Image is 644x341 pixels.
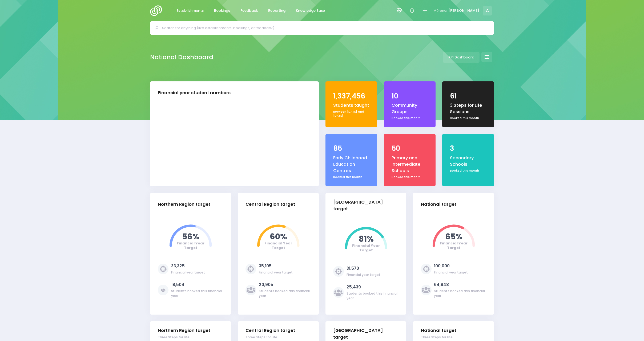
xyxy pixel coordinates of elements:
[240,8,258,13] span: Feedback
[171,282,184,287] a: 18,504
[171,289,223,298] div: Students booked this financial year
[450,143,486,154] div: 3
[450,102,486,115] div: 3 Steps for Life Sessions
[448,8,479,13] span: [PERSON_NAME]
[245,201,295,208] div: Central Region target
[434,282,449,287] a: 64,848
[296,8,325,13] span: Knowledge Base
[158,335,210,340] div: Three Steps for Life
[333,175,369,179] div: Booked this month
[450,91,486,101] div: 61
[259,270,293,275] div: Financial year target
[347,265,359,271] a: 31,570
[162,24,486,32] input: Search for anything (like establishments, bookings, or feedback)
[434,289,486,298] div: Students booked this financial year
[333,102,369,109] div: Students taught
[245,327,295,334] div: Central Region target
[421,335,456,340] div: Three Steps for Life
[450,116,486,120] div: Booked this month
[392,116,428,120] div: Booked this month
[150,5,165,16] img: Logo
[347,291,399,301] div: Students booked this financial year
[333,91,369,101] div: 1,337,456
[392,155,428,174] div: Primary and Intermediate Schools
[176,8,204,13] span: Establishments
[434,270,468,275] div: Financial year target
[433,8,447,13] span: Mōrena,
[333,327,394,341] div: [GEOGRAPHIC_DATA] target
[171,263,185,269] a: 33,325
[236,6,262,16] a: Feedback
[347,284,361,290] a: 25,439
[421,327,456,334] div: National target
[172,6,208,16] a: Establishments
[259,282,273,287] a: 20,905
[443,52,480,63] a: KPI Dashboard
[333,110,369,118] div: Between [DATE] and [DATE]
[450,169,486,173] div: Booked this month
[259,263,272,269] a: 35,105
[392,91,428,101] div: 10
[150,54,213,61] h2: National Dashboard
[259,289,311,298] div: Students booked this financial year
[434,263,450,269] a: 100,000
[245,335,295,340] div: Three Steps for Life
[483,6,492,15] span: A
[392,143,428,154] div: 50
[158,327,210,334] div: Northern Region target
[392,175,428,179] div: Booked this month
[158,201,210,208] div: Northern Region target
[333,199,394,212] div: [GEOGRAPHIC_DATA] target
[268,8,285,13] span: Reporting
[333,155,369,174] div: Early Childhood Education Centres
[450,155,486,168] div: Secondary Schools
[421,201,456,208] div: National target
[171,270,205,275] div: Financial year target
[333,143,369,154] div: 85
[392,102,428,115] div: Community Groups
[291,6,329,16] a: Knowledge Base
[264,6,290,16] a: Reporting
[158,90,231,96] div: Financial year student numbers
[210,6,234,16] a: Bookings
[347,272,380,277] div: Financial year target
[214,8,230,13] span: Bookings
